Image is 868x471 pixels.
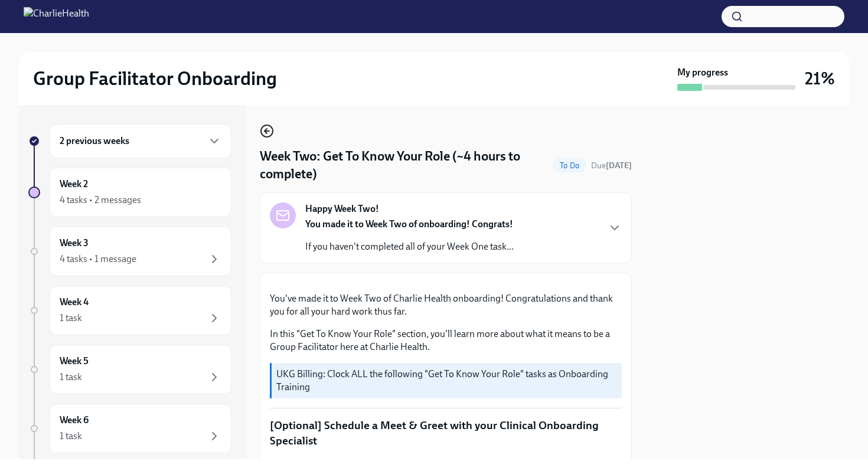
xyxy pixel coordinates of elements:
[591,160,632,171] span: October 20th, 2025 10:00
[60,135,129,148] h6: 2 previous weeks
[276,368,617,394] p: UKG Billing: Clock ALL the following "Get To Know Your Role" tasks as Onboarding Training
[805,68,835,89] h3: 21%
[305,202,379,215] strong: Happy Week Two!
[28,404,231,453] a: Week 61 task
[28,345,231,394] a: Week 51 task
[60,355,89,368] h6: Week 5
[60,194,141,207] div: 4 tasks • 2 messages
[28,286,231,335] a: Week 41 task
[270,418,622,448] p: [Optional] Schedule a Meet & Greet with your Clinical Onboarding Specialist
[28,168,231,217] a: Week 24 tasks • 2 messages
[28,227,231,276] a: Week 34 tasks • 1 message
[50,124,231,158] div: 2 previous weeks
[60,371,82,384] div: 1 task
[24,7,89,26] img: CharlieHealth
[60,414,89,427] h6: Week 6
[60,178,88,191] h6: Week 2
[270,292,622,318] p: You've made it to Week Two of Charlie Health onboarding! Congratulations and thank you for all yo...
[270,328,622,354] p: In this "Get To Know Your Role" section, you'll learn more about what it means to be a Group Faci...
[33,67,277,90] h2: Group Facilitator Onboarding
[305,240,514,253] p: If you haven't completed all of your Week One task...
[553,161,586,170] span: To Do
[60,296,89,309] h6: Week 4
[60,253,136,266] div: 4 tasks • 1 message
[260,148,548,183] h4: Week Two: Get To Know Your Role (~4 hours to complete)
[305,218,513,230] strong: You made it to Week Two of onboarding! Congrats!
[60,312,82,325] div: 1 task
[591,161,632,171] span: Due
[60,430,82,443] div: 1 task
[60,237,89,250] h6: Week 3
[606,161,632,171] strong: [DATE]
[677,66,728,79] strong: My progress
